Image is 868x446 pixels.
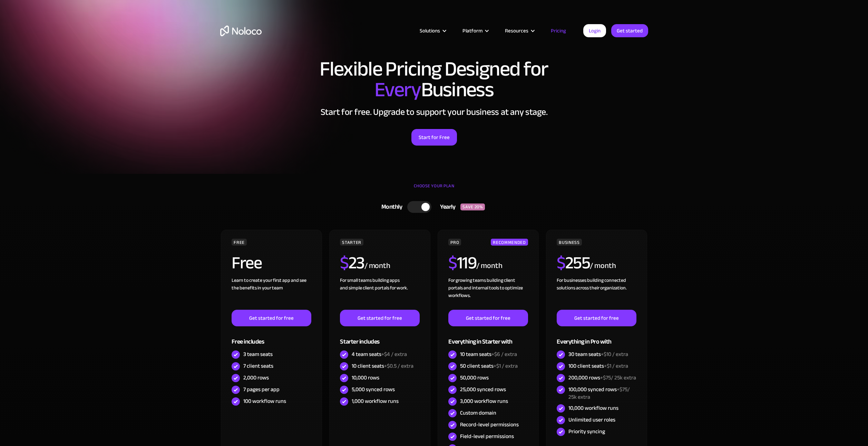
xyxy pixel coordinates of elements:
[568,374,636,381] div: 200,000 rows
[448,254,476,271] h2: 119
[243,374,269,381] div: 2,000 rows
[476,260,502,271] div: / month
[491,239,528,246] div: RECOMMENDED
[340,310,419,326] a: Get started for free
[568,350,628,358] div: 30 team seats
[460,433,514,440] div: Field-level permissions
[364,260,390,271] div: / month
[232,239,247,246] div: FREE
[460,204,485,210] div: SAVE 20%
[232,310,311,326] a: Get started for free
[420,26,440,35] div: Solutions
[557,254,590,271] h2: 255
[460,397,508,405] div: 3,000 workflow runs
[460,350,517,358] div: 10 team seats
[568,386,636,401] div: 100,000 synced rows
[496,26,542,35] div: Resources
[460,409,496,417] div: Custom domain
[340,326,419,349] div: Starter includes
[448,247,457,279] span: $
[352,397,399,405] div: 1,000 workflow runs
[381,349,407,359] span: +$4 / extra
[448,326,528,349] div: Everything in Starter with
[460,362,518,370] div: 50 client seats
[340,277,419,310] div: For small teams building apps and simple client portals for work. ‍
[340,247,349,279] span: $
[448,239,461,246] div: PRO
[411,129,457,146] a: Start for Free
[243,386,280,393] div: 7 pages per app
[568,384,630,402] span: +$75/ 25k extra
[384,361,413,371] span: +$0.5 / extra
[462,26,482,35] div: Platform
[600,373,636,383] span: +$75/ 25k extra
[557,239,582,246] div: BUSINESS
[505,26,528,35] div: Resources
[542,26,575,35] a: Pricing
[568,428,605,435] div: Priority syncing
[568,416,615,424] div: Unlimited user roles
[220,107,648,117] h2: Start for free. Upgrade to support your business at any stage.
[243,397,286,405] div: 100 workflow runs
[448,277,528,310] div: For growing teams building client portals and internal tools to optimize workflows.
[220,26,262,36] a: home
[454,26,496,35] div: Platform
[431,202,460,212] div: Yearly
[352,350,407,358] div: 4 team seats
[411,26,454,35] div: Solutions
[373,202,408,212] div: Monthly
[340,239,363,246] div: STARTER
[557,326,636,349] div: Everything in Pro with
[601,349,628,359] span: +$10 / extra
[557,310,636,326] a: Get started for free
[232,277,311,310] div: Learn to create your first app and see the benefits in your team ‍
[583,24,606,37] a: Login
[352,362,413,370] div: 10 client seats
[220,181,648,198] div: CHOOSE YOUR PLAN
[232,326,311,349] div: Free includes
[460,374,489,381] div: 50,000 rows
[220,59,648,100] h1: Flexible Pricing Designed for Business
[568,404,618,412] div: 10,000 workflow runs
[494,361,518,371] span: +$1 / extra
[374,70,421,109] span: Every
[243,350,273,358] div: 3 team seats
[243,362,273,370] div: 7 client seats
[557,247,565,279] span: $
[604,361,628,371] span: +$1 / extra
[568,362,628,370] div: 100 client seats
[352,386,395,393] div: 5,000 synced rows
[590,260,616,271] div: / month
[460,421,519,428] div: Record-level permissions
[460,386,506,393] div: 25,000 synced rows
[340,254,364,271] h2: 23
[448,310,528,326] a: Get started for free
[352,374,379,381] div: 10,000 rows
[611,24,648,37] a: Get started
[491,349,517,359] span: +$6 / extra
[557,277,636,310] div: For businesses building connected solutions across their organization. ‍
[232,254,262,271] h2: Free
